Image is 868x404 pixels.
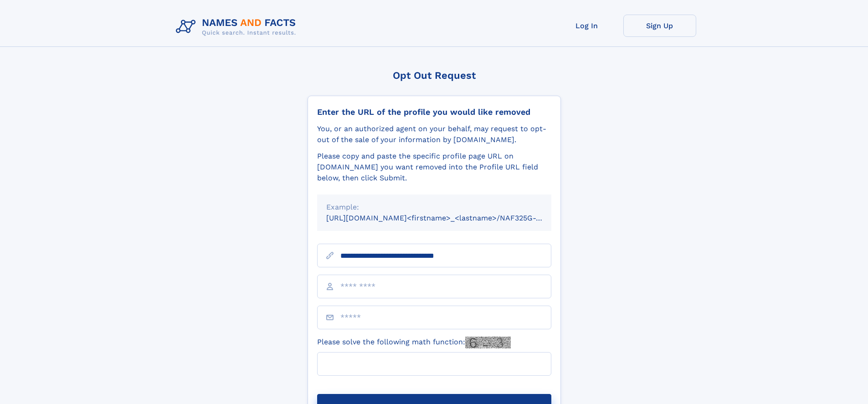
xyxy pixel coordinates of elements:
div: Please copy and paste the specific profile page URL on [DOMAIN_NAME] you want removed into the Pr... [317,151,551,184]
div: Opt Out Request [308,70,561,81]
a: Log In [550,15,623,37]
div: Example: [326,202,542,213]
small: [URL][DOMAIN_NAME]<firstname>_<lastname>/NAF325G-xxxxxxxx [326,214,569,222]
img: Logo Names and Facts [172,15,303,39]
div: Enter the URL of the profile you would like removed [317,107,551,117]
a: Sign Up [623,15,696,37]
div: You, or an authorized agent on your behalf, may request to opt-out of the sale of your informatio... [317,123,551,145]
label: Please solve the following math function: [317,337,511,348]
